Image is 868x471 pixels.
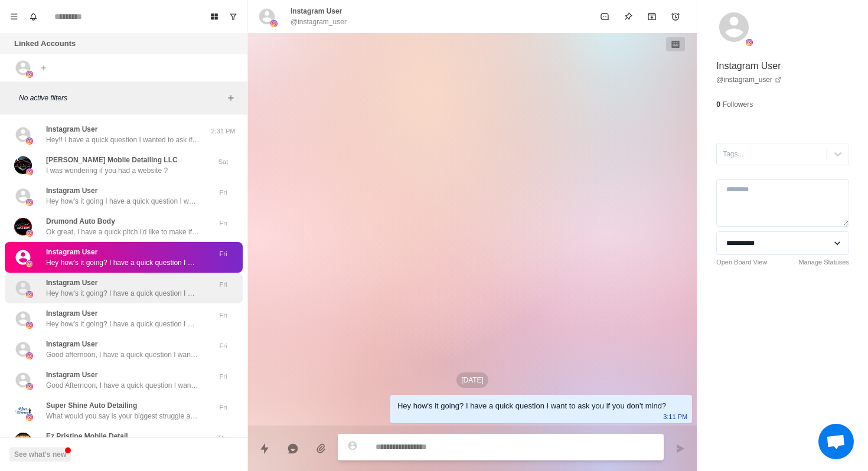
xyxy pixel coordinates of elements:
p: Ez Pristine Mobile Detail [46,431,128,441]
p: Instagram User [46,124,97,135]
p: Instagram User [46,308,97,319]
p: Fri [208,218,238,228]
p: Good Afternoon, I have a quick question I want to ask you if you don't mind? [46,380,200,391]
p: Fri [208,188,238,198]
button: Notifications [24,7,43,26]
button: Add filters [224,91,238,105]
div: Open chat [818,424,854,459]
img: picture [270,20,278,27]
button: Quick replies [253,437,276,460]
img: picture [26,352,33,359]
p: Thu [208,433,238,443]
button: Add account [37,61,51,75]
img: picture [746,39,753,46]
p: Hey how's it going? I have a quick question I want to ask you if you don't mind? [46,257,200,268]
img: picture [26,322,33,329]
p: Linked Accounts [14,38,76,50]
img: picture [14,218,32,235]
button: Add reminder [664,5,687,28]
p: [PERSON_NAME] Moblie Detailing LLC [46,155,178,165]
button: Add media [309,437,333,460]
p: Instagram User [46,369,97,380]
p: Instagram User [46,277,97,288]
img: picture [14,433,32,450]
button: Archive [640,5,664,28]
p: I was wondering if you had a website ? [46,165,168,176]
a: Manage Statuses [798,257,849,267]
p: Fri [208,403,238,413]
p: Fri [208,372,238,382]
p: Instagram User [716,59,781,73]
img: picture [14,402,32,420]
img: picture [26,230,33,237]
p: Instagram User [46,185,97,196]
button: Send message [668,437,692,460]
p: [DATE] [456,372,488,388]
p: Instagram User [46,339,97,349]
p: 0 [716,99,720,110]
p: @instagram_user [291,17,347,27]
img: picture [26,199,33,206]
button: See what's new [9,447,71,462]
button: Mark as unread [593,5,616,28]
img: picture [26,71,33,78]
button: Pin [616,5,640,28]
button: Board View [205,7,224,26]
p: Fri [208,310,238,320]
p: What would you say is your biggest struggle as an owner of a car detailing business? [46,411,200,421]
p: Instagram User [291,6,342,17]
p: Hey how's it going? I have a quick question I want to ask you if you don't mind? [46,288,200,299]
p: 3:11 PM [663,410,687,423]
div: Hey how's it going? I have a quick question I want to ask you if you don't mind? [397,400,666,413]
p: Fri [208,341,238,351]
img: picture [26,260,33,267]
img: picture [26,414,33,421]
img: picture [14,156,32,174]
p: No active filters [19,93,224,103]
p: Fri [208,280,238,290]
p: Sat [208,157,238,167]
p: Instagram User [46,247,97,257]
p: 2:31 PM [208,126,238,136]
a: @instagram_user [716,74,782,85]
img: picture [26,291,33,298]
img: picture [26,138,33,145]
a: Open Board View [716,257,767,267]
p: Super Shine Auto Detailing [46,400,137,411]
p: Followers [723,99,753,110]
img: picture [26,383,33,390]
p: Fri [208,249,238,259]
p: Ok great, I have a quick pitch i'd like to make if you'd be willing to hear it? [46,227,200,237]
button: Show unread conversations [224,7,243,26]
button: Menu [5,7,24,26]
img: picture [26,168,33,175]
p: Hey!! I have a quick question I wanted to ask if you don’t mind? [46,135,200,145]
p: Hey how's it going? I have a quick question I want to ask you if you don't mind? [46,319,200,329]
p: Good afternoon, I have a quick question I want to ask you if you don't mind? [46,349,200,360]
p: Hey how's it going I have a quick question I want to ask you if you don't mind? [46,196,200,207]
button: Reply with AI [281,437,305,460]
p: Drumond Auto Body [46,216,115,227]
